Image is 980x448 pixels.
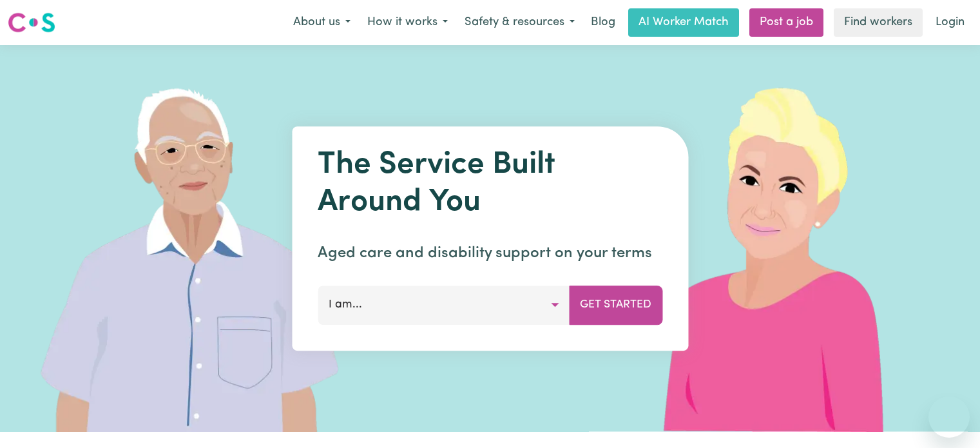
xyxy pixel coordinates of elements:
img: Careseekers logo [8,11,55,34]
a: Blog [583,8,623,37]
button: Safety & resources [456,9,583,36]
button: Get Started [569,286,662,324]
button: I am... [318,286,570,324]
h1: The Service Built Around You [318,147,662,221]
a: Find workers [834,8,923,37]
a: Careseekers logo [8,8,55,37]
a: AI Worker Match [628,8,739,37]
iframe: Button to launch messaging window [928,396,970,438]
a: Login [928,8,972,37]
button: About us [285,9,359,36]
a: Post a job [749,8,823,37]
button: How it works [359,9,456,36]
p: Aged care and disability support on your terms [318,242,662,265]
